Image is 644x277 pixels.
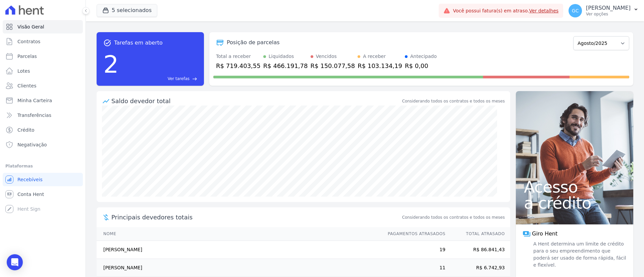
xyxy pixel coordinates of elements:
div: Open Intercom Messenger [7,254,23,270]
span: Negativação [17,141,47,148]
a: Minha Carteira [3,94,83,107]
span: Recebíveis [17,176,43,183]
a: Ver detalhes [529,8,559,13]
div: R$ 719.403,55 [216,61,261,70]
span: Você possui fatura(s) em atraso. [453,7,558,14]
div: Saldo devedor total [111,96,401,106]
p: Ver opções [586,11,631,17]
span: A Hent determina um limite de crédito para o seu empreendimento que poderá ser usado de forma ráp... [532,240,627,269]
div: Antecipado [410,53,437,60]
a: Parcelas [3,50,83,63]
span: Clientes [17,82,36,89]
span: Tarefas em aberto [114,39,163,47]
a: Ver tarefas east [121,76,197,82]
a: Lotes [3,64,83,78]
button: GC [PERSON_NAME] Ver opções [563,1,644,20]
td: 11 [381,259,446,277]
span: Visão Geral [17,23,44,30]
div: R$ 150.077,58 [311,61,355,70]
div: Vencidos [316,53,337,60]
div: A receber [363,53,386,60]
a: Negativação [3,138,83,151]
td: [PERSON_NAME] [97,259,381,277]
a: Crédito [3,123,83,137]
span: Contratos [17,38,40,45]
div: Liquidados [269,53,294,60]
a: Visão Geral [3,20,83,33]
span: east [192,76,197,81]
span: Lotes [17,68,30,74]
div: Posição de parcelas [227,39,280,47]
span: task_alt [103,39,111,47]
th: Nome [97,227,381,241]
div: Considerando todos os contratos e todos os meses [402,98,505,104]
span: Acesso [524,179,625,195]
span: Minha Carteira [17,97,52,104]
a: Conta Hent [3,188,83,201]
a: Clientes [3,79,83,92]
div: Plataformas [5,162,80,170]
div: 2 [103,47,119,82]
span: Crédito [17,127,35,133]
span: Conta Hent [17,191,44,198]
th: Pagamentos Atrasados [381,227,446,241]
th: Total Atrasado [446,227,510,241]
button: 5 selecionados [97,4,157,17]
span: Ver tarefas [168,76,190,82]
span: Giro Hent [532,230,557,238]
p: [PERSON_NAME] [586,5,631,11]
span: Parcelas [17,53,37,60]
span: GC [572,8,579,13]
span: a crédito [524,195,625,211]
div: R$ 103.134,19 [358,61,402,70]
span: Transferências [17,112,51,119]
div: R$ 0,00 [405,61,437,70]
span: Principais devedores totais [111,213,401,222]
td: R$ 86.841,43 [446,241,510,259]
td: 19 [381,241,446,259]
a: Recebíveis [3,173,83,186]
a: Contratos [3,35,83,48]
div: R$ 466.191,78 [263,61,308,70]
div: Total a receber [216,53,261,60]
td: [PERSON_NAME] [97,241,381,259]
a: Transferências [3,109,83,122]
span: Considerando todos os contratos e todos os meses [402,214,505,220]
td: R$ 6.742,93 [446,259,510,277]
